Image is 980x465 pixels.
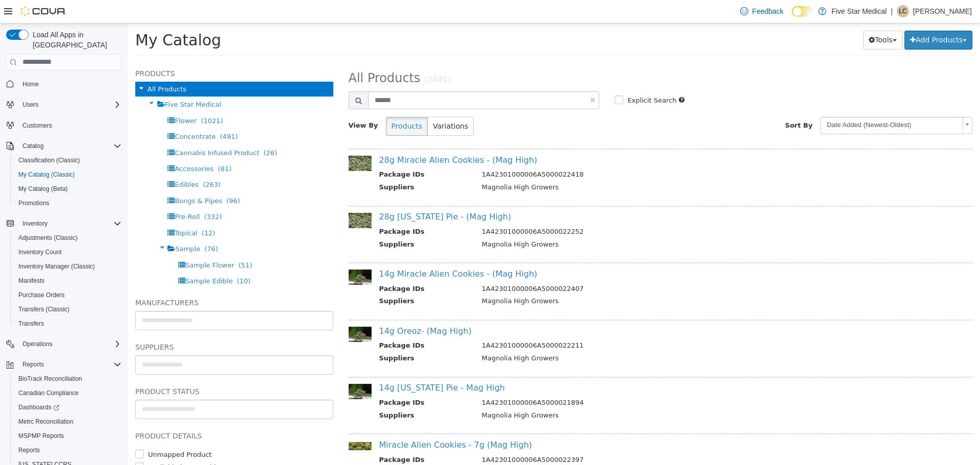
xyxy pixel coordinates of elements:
span: Inventory Manager (Classic) [14,260,121,273]
p: Five Star Medical [831,5,887,17]
span: Pre-Roll [47,189,72,197]
span: Date Added (Newest-Oldest) [693,94,831,110]
span: Concentrate [47,109,88,117]
span: Promotions [14,197,121,209]
span: (1021) [73,93,95,101]
img: Cova [20,6,66,16]
td: 1A42301000006A5000022418 [347,146,822,159]
a: MSPMP Reports [14,430,68,442]
a: Transfers (Classic) [14,303,73,315]
td: Magnolia High Growers [347,159,822,172]
a: Purchase Orders [14,289,69,301]
span: Topical [47,206,69,213]
span: Flower [47,93,69,101]
th: Package IDs [252,146,347,159]
span: (12) [74,206,88,213]
th: Suppliers [252,159,347,172]
button: My Catalog (Classic) [10,167,126,182]
p: | [891,5,893,17]
button: Purchase Orders [10,288,126,302]
a: BioTrack Reconciliation [14,373,86,385]
td: Magnolia High Growers [347,216,822,229]
span: All Products [221,47,293,62]
span: Sort By [657,98,685,106]
button: Home [2,77,126,91]
button: Catalog [18,140,47,152]
a: Classification (Classic) [14,154,84,166]
h5: Suppliers [8,317,206,330]
a: My Catalog (Classic) [14,168,79,181]
button: Reports [18,358,48,371]
span: Dashboards [14,401,121,413]
span: (263) [75,157,93,165]
span: Dashboards [18,403,59,411]
span: My Catalog [8,8,93,26]
span: My Catalog (Beta) [14,183,121,195]
div: Lindsey Criswell [897,5,909,17]
span: Accessories [47,141,86,149]
span: (81) [90,141,104,149]
button: MSPMP Reports [10,429,126,443]
a: Canadian Compliance [14,387,83,399]
h5: Manufacturers [8,273,206,285]
a: 14g Oreoz- (Mag High) [252,303,344,312]
span: My Catalog (Classic) [14,168,121,181]
span: Sample [47,222,72,229]
button: Variations [300,93,346,112]
td: 1A42301000006A5000021894 [347,374,822,387]
span: Reports [18,446,40,454]
a: 14g Miracle Alien Cookies - (Mag High) [252,246,410,255]
label: Unmapped Product [18,426,84,436]
a: Customers [18,119,56,132]
th: Suppliers [252,387,347,400]
span: LC [899,5,906,17]
span: My Catalog (Classic) [18,170,75,179]
th: Package IDs [252,203,347,216]
button: Classification (Classic) [10,153,126,167]
th: Suppliers [252,216,347,229]
span: Adjustments (Classic) [18,234,78,242]
button: BioTrack Reconciliation [10,372,126,386]
span: Reports [18,358,121,371]
a: Inventory Manager (Classic) [14,260,99,273]
button: Adjustments (Classic) [10,231,126,245]
span: Inventory Manager (Classic) [18,262,95,271]
a: Metrc Reconciliation [14,415,78,428]
span: Reports [22,360,44,369]
span: Inventory [18,217,121,230]
span: BioTrack Reconciliation [18,375,82,383]
h5: Products [8,44,206,56]
button: Reports [2,357,126,372]
img: 150 [221,303,244,319]
img: 150 [221,189,244,205]
button: Inventory [18,217,52,230]
span: Inventory Count [14,246,121,258]
button: Add Products [777,7,845,26]
img: 150 [221,419,244,427]
th: Package IDs [252,431,347,444]
a: Date Added (Newest-Oldest) [693,93,845,111]
span: Transfers [14,317,121,330]
span: (96) [99,174,112,181]
span: (26) [136,126,150,133]
span: Manifests [14,275,121,287]
button: Manifests [10,274,126,288]
a: Feedback [736,1,788,21]
span: Load All Apps in [GEOGRAPHIC_DATA] [29,30,121,50]
a: Home [18,78,43,90]
span: Five Star Medical [37,77,94,85]
span: All Products [20,62,59,69]
a: 28g Miracle Alien Cookies - (Mag High) [252,132,410,141]
span: Cannabis Infused Product [47,126,132,133]
span: Purchase Orders [14,289,121,301]
button: Tools [736,7,775,26]
span: View By [221,98,251,106]
span: Customers [18,119,121,132]
p: [PERSON_NAME] [913,5,972,17]
span: Dark Mode [792,17,792,17]
button: Canadian Compliance [10,386,126,400]
a: Promotions [14,197,54,209]
span: Users [22,101,38,109]
button: Promotions [10,196,126,210]
span: Catalog [18,140,121,152]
